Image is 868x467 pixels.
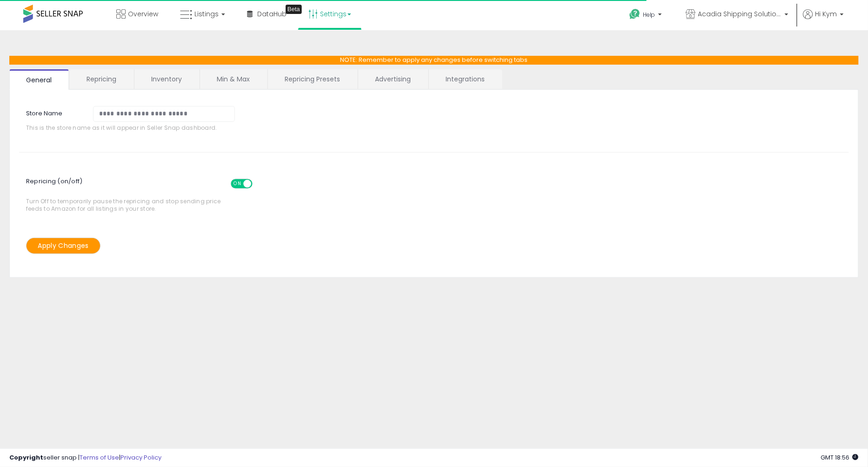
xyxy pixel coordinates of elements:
[128,9,158,19] span: Overview
[429,69,501,89] a: Integrations
[194,9,219,19] span: Listings
[251,180,266,188] span: OFF
[698,9,782,19] span: Acadia Shipping Solutions
[803,9,844,30] a: Hi Kym
[26,238,100,254] button: Apply Changes
[70,69,133,89] a: Repricing
[26,124,241,131] span: This is the store name as it will appear in Seller Snap dashboard.
[643,11,655,19] span: Help
[286,5,302,14] div: Tooltip anchor
[9,69,69,90] a: General
[622,1,671,30] a: Help
[26,172,261,198] span: Repricing (on/off)
[257,9,287,19] span: DataHub
[358,69,427,89] a: Advertising
[268,69,357,89] a: Repricing Presets
[9,56,859,65] p: NOTE: Remember to apply any changes before switching tabs
[19,106,86,118] label: Store Name
[134,69,199,89] a: Inventory
[232,180,243,188] span: ON
[26,174,226,212] span: Turn Off to temporarily pause the repricing and stop sending price feeds to Amazon for all listin...
[815,9,837,19] span: Hi Kym
[629,8,641,20] i: Get Help
[200,69,267,89] a: Min & Max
